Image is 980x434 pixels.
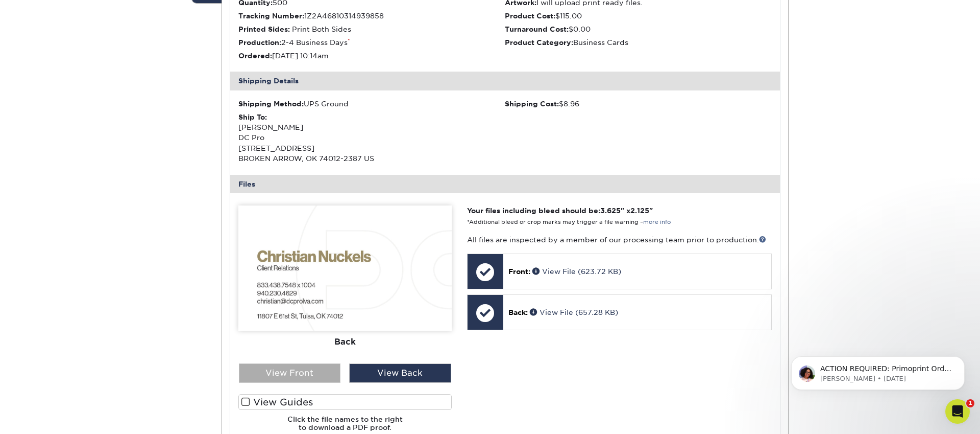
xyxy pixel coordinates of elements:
span: ACTION REQUIRED: Primoprint Order [CREDIT_CARD_NUMBER] Good morning [PERSON_NAME], Thank you for ... [44,30,176,323]
p: Message from Avery, sent 41w ago [44,39,176,49]
li: $0.00 [505,24,772,34]
label: View Guides [238,394,452,410]
li: $115.00 [505,11,772,21]
div: View Back [349,363,451,383]
strong: Your files including bleed should be: " x " [467,207,653,215]
strong: Shipping Cost: [505,100,559,108]
div: Files [230,175,780,193]
span: 3.625 [600,207,621,215]
strong: Ordered: [238,52,272,60]
a: View File (657.28 KB) [530,308,618,316]
span: Back: [508,308,528,316]
span: 1Z2A46810314939858 [304,12,384,20]
li: [DATE] 10:14am [238,51,505,61]
iframe: Intercom live chat [945,399,970,424]
strong: Turnaround Cost: [505,25,569,33]
a: View File (623.72 KB) [532,267,621,276]
div: [PERSON_NAME] DC Pro [STREET_ADDRESS] BROKEN ARROW, OK 74012-2387 US [238,112,505,164]
strong: Product Cost: [505,12,555,20]
span: 1 [966,399,974,407]
li: Business Cards [505,37,772,48]
div: $8.96 [505,99,772,109]
span: 2.125 [630,207,649,215]
p: All files are inspected by a member of our processing team prior to production. [467,235,772,245]
li: 2-4 Business Days [238,37,505,48]
div: View Front [239,363,341,383]
div: UPS Ground [238,99,505,109]
iframe: Intercom notifications message [776,335,980,406]
strong: Product Category: [505,38,573,47]
strong: Production: [238,38,281,47]
a: more info [643,219,671,225]
small: *Additional bleed or crop marks may trigger a file warning – [467,219,671,225]
strong: Ship To: [238,113,267,121]
strong: Tracking Number: [238,12,304,20]
strong: Shipping Method: [238,100,304,108]
span: Front: [508,267,530,276]
div: Back [238,331,452,353]
div: Shipping Details [230,72,780,90]
strong: Printed Sides: [238,25,290,33]
span: Print Both Sides [292,25,351,33]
